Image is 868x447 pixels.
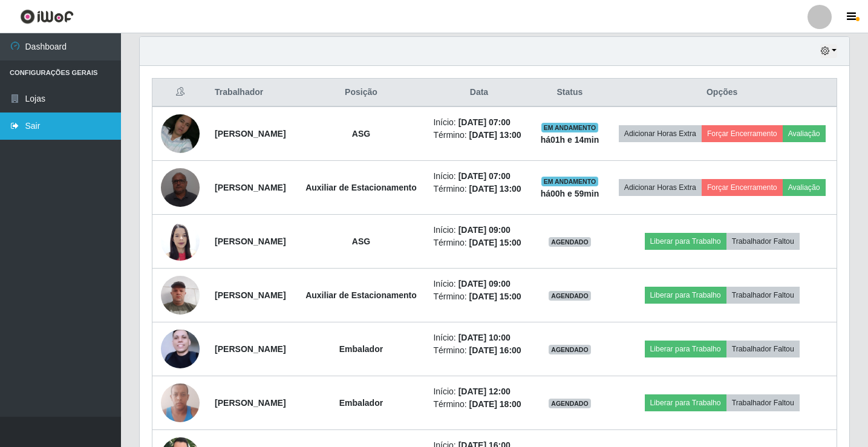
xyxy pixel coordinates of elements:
th: Status [532,79,608,107]
button: Liberar para Trabalho [645,394,726,411]
button: Forçar Encerramento [702,179,783,196]
th: Trabalhador [207,79,296,107]
li: Início: [433,331,524,344]
time: [DATE] 18:00 [469,399,521,409]
span: AGENDADO [549,291,591,301]
img: 1725903648541.jpeg [161,100,200,168]
strong: ASG [352,129,370,139]
strong: Embalador [339,344,383,354]
img: CoreUI Logo [20,9,74,24]
time: [DATE] 12:00 [458,387,511,396]
span: AGENDADO [549,345,591,354]
img: 1706546677123.jpeg [161,324,200,374]
li: Início: [433,170,524,183]
span: EM ANDAMENTO [541,177,599,186]
time: [DATE] 16:00 [469,345,521,355]
span: AGENDADO [549,237,591,247]
img: 1677584199687.jpeg [161,377,200,428]
li: Término: [433,129,524,142]
button: Liberar para Trabalho [645,287,726,304]
strong: há 00 h e 59 min [541,189,599,198]
button: Trabalhador Faltou [726,233,800,250]
strong: [PERSON_NAME] [215,183,286,192]
strong: há 01 h e 14 min [541,135,599,145]
strong: ASG [352,237,370,246]
button: Adicionar Horas Extra [619,125,702,142]
button: Trabalhador Faltou [726,394,800,411]
li: Término: [433,398,524,411]
time: [DATE] 09:00 [458,279,511,289]
time: [DATE] 10:00 [458,333,511,342]
time: [DATE] 13:00 [469,130,521,140]
th: Posição [296,79,426,107]
time: [DATE] 15:00 [469,238,521,247]
button: Trabalhador Faltou [726,341,800,357]
li: Término: [433,290,524,303]
button: Forçar Encerramento [702,125,783,142]
time: [DATE] 13:00 [469,184,521,194]
li: Início: [433,116,524,129]
time: [DATE] 07:00 [458,171,511,181]
li: Início: [433,385,524,398]
li: Término: [433,237,524,249]
strong: [PERSON_NAME] [215,344,286,354]
strong: Auxiliar de Estacionamento [305,183,417,192]
img: 1732967695446.jpeg [161,215,200,267]
strong: [PERSON_NAME] [215,129,286,139]
img: 1709375112510.jpeg [161,269,200,321]
th: Data [426,79,532,107]
li: Início: [433,224,524,237]
th: Opções [607,79,837,107]
time: [DATE] 07:00 [458,117,511,127]
button: Liberar para Trabalho [645,341,726,357]
strong: [PERSON_NAME] [215,290,286,300]
li: Término: [433,344,524,357]
strong: [PERSON_NAME] [215,237,286,246]
strong: Embalador [339,398,383,408]
img: 1696633229263.jpeg [161,162,200,213]
button: Adicionar Horas Extra [619,179,702,196]
li: Início: [433,278,524,290]
span: AGENDADO [549,399,591,408]
span: EM ANDAMENTO [541,123,599,132]
time: [DATE] 09:00 [458,225,511,235]
button: Avaliação [783,179,826,196]
button: Liberar para Trabalho [645,233,726,250]
strong: Auxiliar de Estacionamento [305,290,417,300]
button: Avaliação [783,125,826,142]
li: Término: [433,183,524,195]
button: Trabalhador Faltou [726,287,800,304]
time: [DATE] 15:00 [469,292,521,301]
strong: [PERSON_NAME] [215,398,286,408]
